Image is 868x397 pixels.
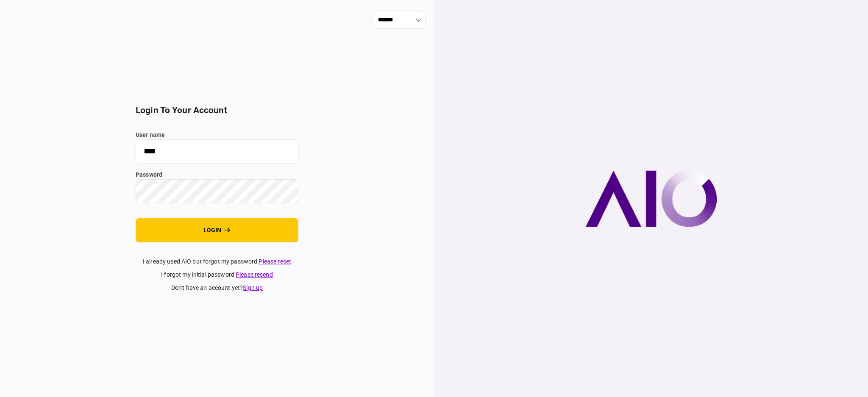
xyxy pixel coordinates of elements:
[236,271,273,278] a: Please resend
[136,170,298,179] label: password
[136,105,298,116] h2: login to your account
[136,257,298,266] div: I already used AIO but forgot my password
[373,11,426,29] input: show language options
[136,179,298,203] input: password
[585,170,717,227] img: AIO company logo
[136,130,298,139] label: user name
[259,258,291,265] a: Please reset
[136,139,298,164] input: user name
[136,218,298,242] button: login
[243,284,263,291] a: Sign up
[136,283,298,292] div: don't have an account yet ?
[136,270,298,279] div: I forgot my initial password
